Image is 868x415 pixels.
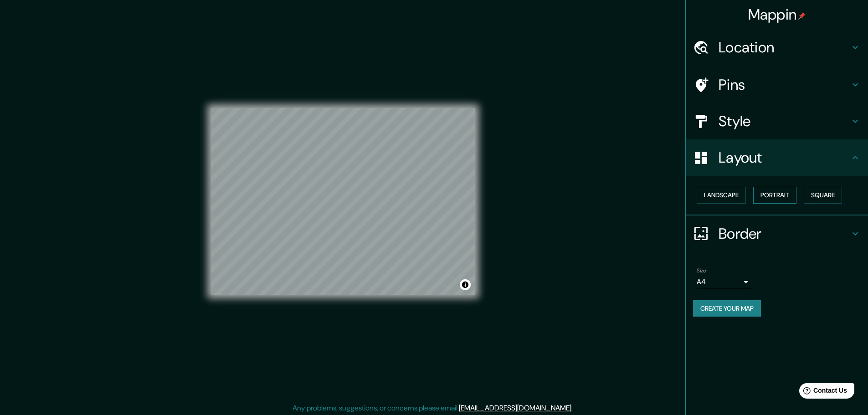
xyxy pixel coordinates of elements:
[686,139,868,176] div: Layout
[719,38,850,56] h4: Location
[719,112,850,130] h4: Style
[719,76,850,94] h4: Pins
[753,187,796,204] button: Portrait
[573,403,574,414] div: .
[719,149,850,167] h4: Layout
[697,275,751,289] div: A4
[798,12,806,20] img: pin-icon.png
[697,266,706,274] label: Size
[719,225,850,243] h4: Border
[460,279,471,290] button: Toggle attribution
[686,67,868,103] div: Pins
[211,108,475,295] canvas: Map
[459,403,571,413] a: [EMAIL_ADDRESS][DOMAIN_NAME]
[686,29,868,66] div: Location
[686,103,868,139] div: Style
[574,403,576,414] div: .
[293,403,573,414] p: Any problems, suggestions, or concerns please email .
[686,215,868,252] div: Border
[787,379,858,405] iframe: Help widget launcher
[804,187,842,204] button: Square
[697,187,746,204] button: Landscape
[748,5,806,24] h4: Mappin
[693,300,761,317] button: Create your map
